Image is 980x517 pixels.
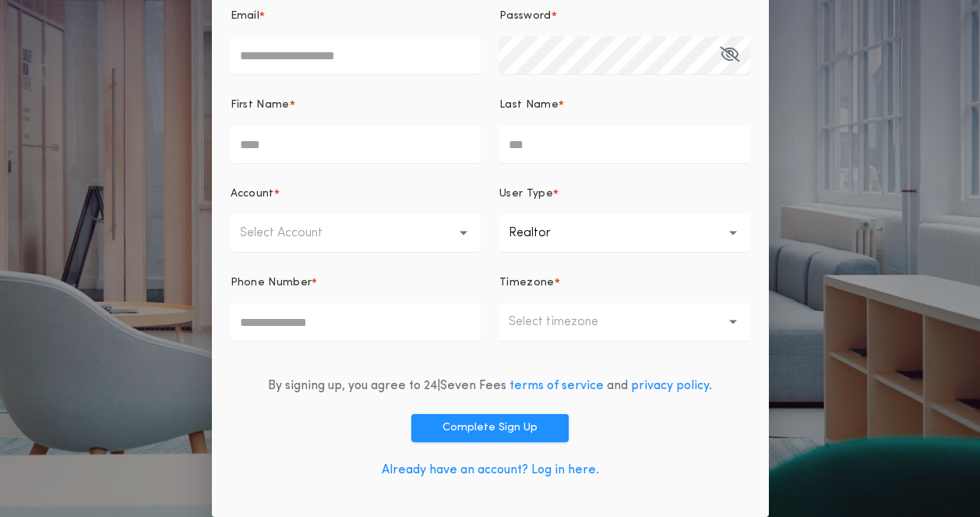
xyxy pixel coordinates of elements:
p: Phone Number [231,275,312,291]
button: Select Account [231,214,481,252]
button: Complete Sign Up [411,414,569,442]
input: Phone Number* [231,303,481,341]
p: Select Account [240,224,347,243]
button: Select timezone [499,303,750,341]
input: First Name* [231,126,481,163]
div: By signing up, you agree to 24|Seven Fees and [268,377,712,395]
p: Password [499,9,552,24]
input: Password* [499,37,750,74]
button: Password* [720,37,739,74]
p: First Name [231,97,290,113]
button: Realtor [499,214,750,252]
p: Realtor [509,224,576,243]
input: Email* [231,37,481,74]
p: Select timezone [509,313,623,331]
input: Last Name* [499,126,750,163]
a: Already have an account? Log in here. [382,464,599,476]
p: Account [231,186,274,202]
a: terms of service [509,380,604,392]
p: Last Name [499,97,559,113]
p: Timezone [499,275,555,291]
p: Email [231,9,260,24]
a: privacy policy. [631,380,712,392]
p: User Type [499,186,553,202]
